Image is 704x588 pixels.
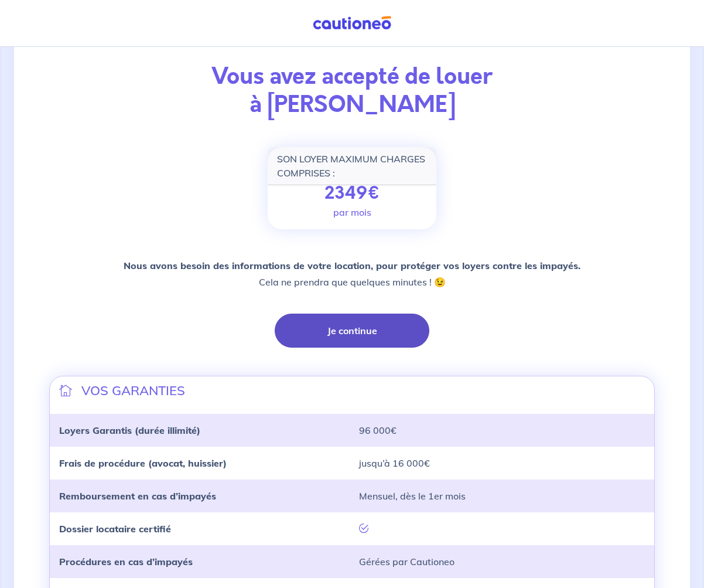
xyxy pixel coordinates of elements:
[59,490,216,502] strong: Remboursement en cas d’impayés
[49,63,655,119] p: Vous avez accepté de louer à [PERSON_NAME]
[268,147,436,185] div: SON LOYER MAXIMUM CHARGES COMPRISES :
[333,205,371,219] p: par mois
[359,423,645,437] p: 96 000€
[124,260,580,271] strong: Nous avons besoin des informations de votre location, pour protéger vos loyers contre les impayés.
[59,556,193,567] strong: Procédures en cas d’impayés
[359,456,645,470] p: jusqu’à 16 000€
[59,523,171,535] strong: Dossier locataire certifié
[367,180,380,206] span: €
[124,257,580,290] p: Cela ne prendra que quelques minutes ! 😉
[59,424,200,436] strong: Loyers Garantis (durée illimité)
[308,16,396,30] img: Cautioneo
[359,555,645,569] p: Gérées par Cautioneo
[359,489,645,503] p: Mensuel, dès le 1er mois
[59,457,227,469] strong: Frais de procédure (avocat, huissier)
[275,314,429,348] button: Je continue
[324,183,380,204] p: 2349
[81,381,185,400] p: VOS GARANTIES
